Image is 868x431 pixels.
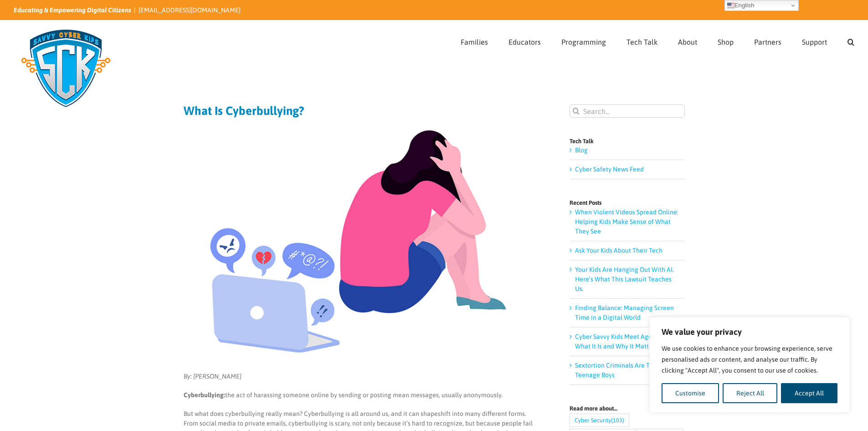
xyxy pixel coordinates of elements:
[754,38,781,46] span: Partners
[561,38,606,46] span: Programming
[184,391,225,399] strong: Cyberbullying:
[802,38,827,46] span: Support
[139,6,241,14] a: [EMAIL_ADDRESS][DOMAIN_NAME]
[461,21,488,61] a: Families
[461,38,488,46] span: Families
[570,104,685,118] input: Search...
[570,414,629,427] a: Cyber Security (103 items)
[461,21,854,61] nav: Main Menu
[570,104,583,118] input: Search
[754,21,781,61] a: Partners
[802,21,827,61] a: Support
[570,138,685,144] h4: Tech Talk
[575,266,674,292] a: Your Kids Are Hanging Out With AI. Here’s What This Lawsuit Teaches Us.
[508,21,541,61] a: Educators
[575,304,674,321] a: Finding Balance: Managing Screen Time in a Digital World
[662,383,719,403] button: Customise
[14,23,118,114] img: Savvy Cyber Kids Logo
[627,21,657,61] a: Tech Talk
[575,333,672,350] a: Cyber Savvy Kids Meet Agentic AI: What It Is and Why It Matters
[678,38,697,46] span: About
[718,38,734,46] span: Shop
[184,373,241,380] em: By: [PERSON_NAME]
[184,104,533,117] h1: What Is Cyberbullying?
[570,405,685,411] h4: Read more about…
[723,383,778,403] button: Reject All
[718,21,734,61] a: Shop
[847,21,854,61] a: Search
[662,327,837,338] p: We value your privacy
[14,6,131,14] i: Educating & Empowering Digital Citizens
[781,383,837,403] button: Accept All
[570,200,685,206] h4: Recent Posts
[611,414,624,426] span: (103)
[678,21,697,61] a: About
[508,38,541,46] span: Educators
[575,362,674,379] a: Sextortion Criminals Are Targeting Teenage Boys
[627,38,657,46] span: Tech Talk
[662,343,837,376] p: We use cookies to enhance your browsing experience, serve personalised ads or content, and analys...
[184,390,533,400] p: the act of harassing someone online by sending or posting mean messages, usually anonymously.
[575,166,644,173] a: Cyber Safety News Feed
[727,2,734,9] img: en
[575,247,663,254] a: Ask Your Kids About Their Tech
[575,208,678,235] a: When Violent Videos Spread Online: Helping Kids Make Sense of What They See
[575,146,588,154] a: Blog
[561,21,606,61] a: Programming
